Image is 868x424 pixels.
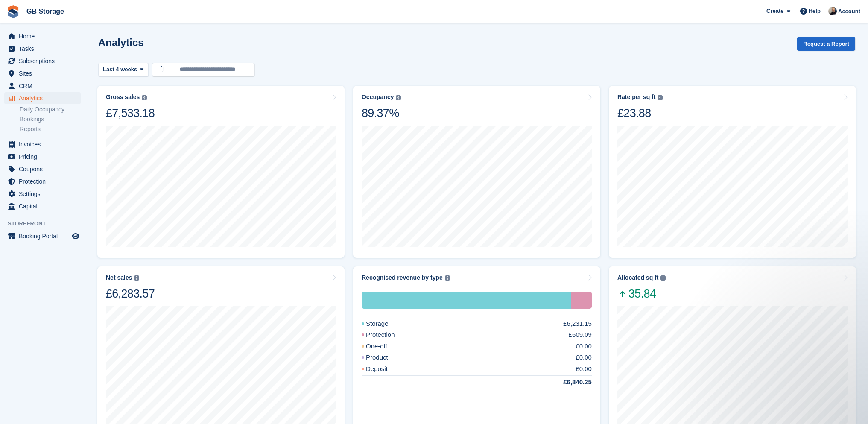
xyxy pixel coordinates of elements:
[362,353,409,363] div: Product
[4,30,81,42] a: menu
[576,353,592,363] div: £0.00
[20,125,81,133] a: Reports
[7,5,20,18] img: stora-icon-8386f47178a22dfd0bd8f6a31ec36ba5ce8667c1dd55bd0f319d3a0aa187defe.svg
[576,342,592,351] div: £0.00
[4,138,81,150] a: menu
[362,330,415,340] div: Protection
[19,67,70,79] span: Sites
[660,275,666,281] img: icon-info-grey-7440780725fd019a000dd9b08b2336e03edf1995a4989e88bcd33f0948082b44.svg
[396,95,401,100] img: icon-info-grey-7440780725fd019a000dd9b08b2336e03edf1995a4989e88bcd33f0948082b44.svg
[617,274,658,281] div: Allocated sq ft
[134,275,139,281] img: icon-info-grey-7440780725fd019a000dd9b08b2336e03edf1995a4989e88bcd33f0948082b44.svg
[103,65,137,74] span: Last 4 weeks
[19,151,70,163] span: Pricing
[828,7,837,15] img: Karl Walker
[20,115,81,123] a: Bookings
[658,95,663,100] img: icon-info-grey-7440780725fd019a000dd9b08b2336e03edf1995a4989e88bcd33f0948082b44.svg
[4,43,81,55] a: menu
[797,37,855,51] button: Request a Report
[766,7,783,15] span: Create
[70,231,81,241] a: Preview store
[576,364,592,374] div: £0.00
[19,138,70,150] span: Invoices
[98,63,149,77] button: Last 4 weeks
[362,364,408,374] div: Deposit
[362,106,401,120] div: 89.37%
[19,175,70,187] span: Protection
[362,342,408,351] div: One-off
[543,377,592,387] div: £6,840.25
[4,200,81,212] a: menu
[4,230,81,242] a: menu
[4,175,81,187] a: menu
[362,94,394,101] div: Occupancy
[4,151,81,163] a: menu
[4,67,81,79] a: menu
[445,275,450,281] img: icon-info-grey-7440780725fd019a000dd9b08b2336e03edf1995a4989e88bcd33f0948082b44.svg
[106,287,155,301] div: £6,283.57
[106,94,140,101] div: Gross sales
[4,80,81,92] a: menu
[4,188,81,200] a: menu
[362,292,571,309] div: Storage
[362,319,409,329] div: Storage
[19,55,70,67] span: Subscriptions
[19,188,70,200] span: Settings
[142,95,147,100] img: icon-info-grey-7440780725fd019a000dd9b08b2336e03edf1995a4989e88bcd33f0948082b44.svg
[617,287,666,301] span: 35.84
[20,105,81,114] a: Daily Occupancy
[617,94,655,101] div: Rate per sq ft
[19,230,70,242] span: Booking Portal
[4,55,81,67] a: menu
[4,163,81,175] a: menu
[19,92,70,104] span: Analytics
[8,219,85,228] span: Storefront
[569,330,592,340] div: £609.09
[19,163,70,175] span: Coupons
[106,106,155,120] div: £7,533.18
[19,80,70,92] span: CRM
[19,30,70,42] span: Home
[571,292,592,309] div: Protection
[19,43,70,55] span: Tasks
[106,274,132,281] div: Net sales
[563,319,592,329] div: £6,231.15
[98,37,144,48] h2: Analytics
[19,200,70,212] span: Capital
[809,7,821,15] span: Help
[4,92,81,104] a: menu
[838,7,860,16] span: Account
[362,274,443,281] div: Recognised revenue by type
[23,4,67,18] a: GB Storage
[617,106,663,120] div: £23.88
